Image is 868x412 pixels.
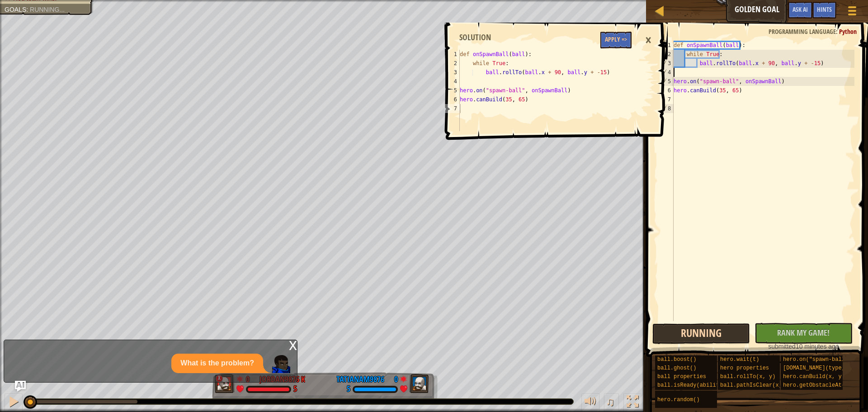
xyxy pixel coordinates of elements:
button: Ask AI [15,381,26,392]
div: 4 [445,77,460,86]
span: : [836,27,839,36]
span: Ask AI [793,5,808,14]
img: thang_avatar_frame.png [409,374,429,393]
div: 7 [445,104,460,113]
span: hero.getObstacleAt(x, y) [783,382,861,388]
span: hero.wait(t) [720,356,759,363]
p: What is the problem? [180,358,254,369]
span: Programming language [769,27,836,36]
img: Player [272,355,290,373]
span: Running... [30,6,65,13]
span: hero.on("spawn-ball", f) [783,356,861,363]
span: hero.random() [657,397,700,403]
div: 5 [445,86,460,95]
div: 6 [445,95,460,104]
button: Ctrl + P: Pause [5,393,23,412]
button: Running [652,323,750,344]
span: ball.isReady(ability) [657,382,726,388]
span: [DOMAIN_NAME](type, x, y) [783,365,864,371]
span: Goals [5,6,26,13]
span: ball.pathIsClear(x, y) [720,382,792,388]
div: TatianaM9876 [336,374,384,385]
button: Show game menu [841,2,863,23]
button: Ask AI [788,2,812,19]
span: hero.canBuild(x, y) [783,374,845,380]
span: Python [839,27,857,36]
span: : [26,6,30,13]
div: 10 minutes ago [759,342,848,351]
div: × [641,30,656,51]
div: 0 [389,374,398,382]
div: x [289,340,297,349]
div: 3 [445,68,460,77]
span: submitted [768,343,796,350]
div: 1 [445,50,460,59]
button: Rank My Game! [755,323,852,344]
span: ball.rollTo(x, y) [720,374,775,380]
span: ball.ghost() [657,365,696,371]
span: Hints [817,5,832,14]
button: Apply => [600,32,632,48]
span: hero properties [720,365,769,371]
span: ball.boost() [657,356,696,363]
div: 2 [445,59,460,68]
img: thang_avatar_frame.png [215,374,235,393]
span: Rank My Game! [777,327,830,338]
div: 5 [293,385,297,393]
div: 5 [347,385,350,393]
div: Solution [455,32,495,43]
span: ball properties [657,374,706,380]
